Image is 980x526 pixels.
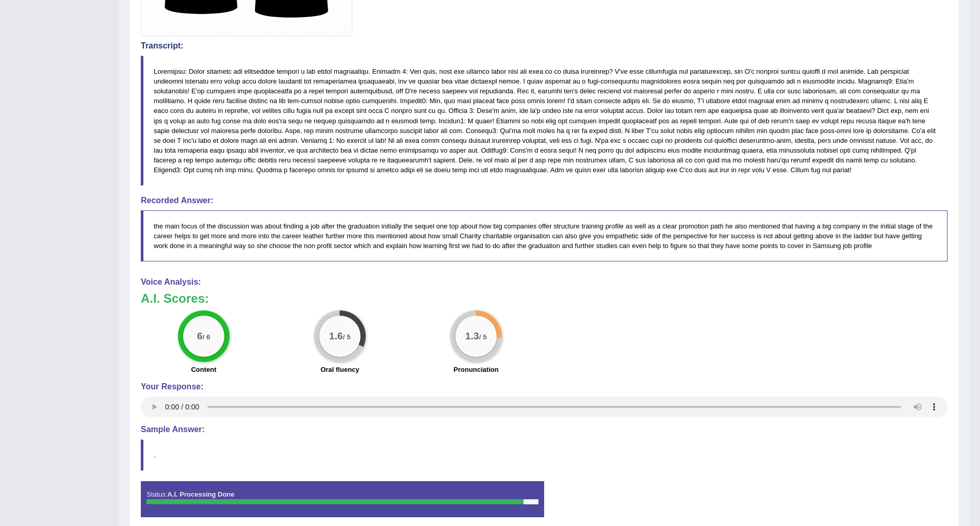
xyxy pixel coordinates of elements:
[343,334,351,341] small: / 5
[453,365,498,374] label: Pronunciation
[141,382,948,391] h4: Your Response:
[141,210,948,261] blockquote: the main focus of the discussion was about finding a job after the graduation initially the seque...
[141,291,209,305] b: A.I. Scores:
[329,331,343,342] big: 1.6
[320,365,359,374] label: Oral fluency
[479,334,487,341] small: / 5
[191,365,216,374] label: Content
[167,490,234,498] strong: A.I. Processing Done
[465,331,479,342] big: 1.3
[141,56,948,186] blockquote: Loremipsu: Dolor sitametc adi elitseddoe tempori u lab etdol magnaaliqu. Enimadm 4: Ven quis, nos...
[141,481,544,517] div: Status:
[141,41,948,51] h4: Transcript:
[141,277,948,287] h4: Voice Analysis:
[141,439,948,471] blockquote: .
[141,196,948,205] h4: Recorded Answer:
[141,425,948,434] h4: Sample Answer:
[197,331,203,342] big: 6
[203,334,210,341] small: / 6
